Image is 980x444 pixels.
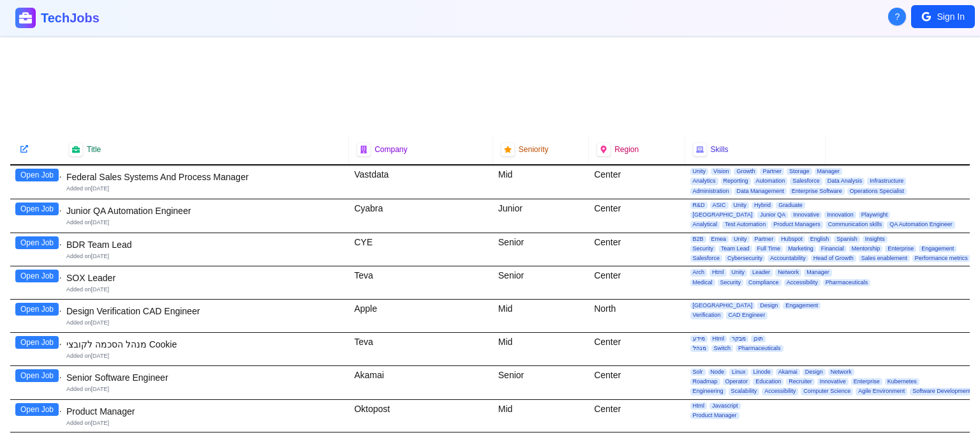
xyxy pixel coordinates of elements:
[826,221,885,228] span: Communication skills
[614,144,639,155] span: Region
[825,178,865,185] span: Data Analysis
[751,369,773,376] span: Linode
[783,302,820,309] span: Engagement
[811,255,856,262] span: Head of Growth
[718,245,752,252] span: Team Lead
[15,403,59,416] button: Open Job
[746,279,782,286] span: Compliance
[15,336,59,349] button: Open Job
[757,211,788,218] span: Junior QA
[729,388,760,395] span: Scalability
[493,199,589,233] div: Junior
[589,266,685,299] div: Center
[736,345,783,352] span: Pharmaceuticals
[784,279,820,286] span: Accessibility
[709,402,741,410] span: Javascript
[690,178,718,185] span: Analytics
[66,305,344,318] div: Design Verification CAD Engineer
[790,178,822,185] span: Salesforce
[729,369,748,376] span: Linux
[690,245,716,252] span: Security
[66,385,344,394] div: Added on [DATE]
[808,236,832,243] span: English
[589,366,685,399] div: Center
[791,211,822,218] span: Innovative
[87,144,101,155] span: Title
[15,369,59,382] button: Open Job
[66,204,344,217] div: Junior QA Automation Engineer
[725,255,765,262] span: Cybersecurity
[690,412,739,419] span: Product Manager
[786,378,815,385] span: Recruiter
[66,405,344,418] div: Product Manager
[709,236,729,243] span: Emea
[709,269,727,276] span: Html
[15,169,59,181] button: Open Job
[493,165,589,199] div: Mid
[755,245,783,252] span: Full Time
[66,352,344,360] div: Added on [DATE]
[726,312,768,319] span: CAD Engineer
[710,335,727,342] span: Html
[690,279,715,286] span: Medical
[66,252,344,261] div: Added on [DATE]
[349,233,493,266] div: CYE
[690,255,723,262] span: Salesforce
[895,10,900,23] span: ?
[690,236,706,243] span: B2B
[752,236,776,243] span: Partner
[66,338,344,351] div: מנהל הסכמה לקובצי Cookie
[888,8,906,26] button: About Techjobs
[828,369,854,376] span: Network
[785,245,816,252] span: Marketing
[911,5,975,28] button: Sign In
[690,202,708,209] span: R&D
[589,300,685,332] div: North
[731,202,750,209] span: Unity
[859,211,891,218] span: Playwright
[912,255,970,262] span: Performance metrics
[801,388,853,395] span: Computer Science
[710,202,729,209] span: ASIC
[708,369,727,376] span: Node
[775,269,801,276] span: Network
[66,238,344,251] div: BDR Team Lead
[690,188,732,195] span: Administration
[711,168,731,175] span: Vision
[776,369,800,376] span: Akamai
[66,171,344,183] div: Federal Sales Systems And Process Manager
[690,369,706,376] span: Solr
[859,255,910,262] span: Sales enablement
[349,165,493,199] div: Vastdata
[803,369,826,376] span: Design
[349,400,493,433] div: Oktopost
[910,388,973,395] span: Software Development
[41,9,248,27] h1: TechJobs
[817,378,849,385] span: Innovative
[493,233,589,266] div: Senior
[66,371,344,384] div: Senior Software Engineer
[493,300,589,332] div: Mid
[751,335,766,342] span: תוכן
[729,335,748,342] span: מבקר
[847,188,907,195] span: Operations Specialist
[851,378,882,385] span: Enterprise
[690,345,709,352] span: מנהל
[752,202,773,209] span: Hybrid
[919,245,956,252] span: Engagement
[776,202,805,209] span: Graduate
[885,378,919,385] span: Kubernetes
[754,178,788,185] span: Automation
[834,236,860,243] span: Spanish
[787,168,812,175] span: Storage
[723,378,751,385] span: Operator
[729,269,748,276] span: Unity
[519,144,549,155] span: Seniority
[589,199,685,233] div: Center
[589,333,685,365] div: Center
[849,245,883,252] span: Mentorship
[734,168,757,175] span: Growth
[778,236,805,243] span: Hubspot
[711,144,729,155] span: Skills
[731,236,750,243] span: Unity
